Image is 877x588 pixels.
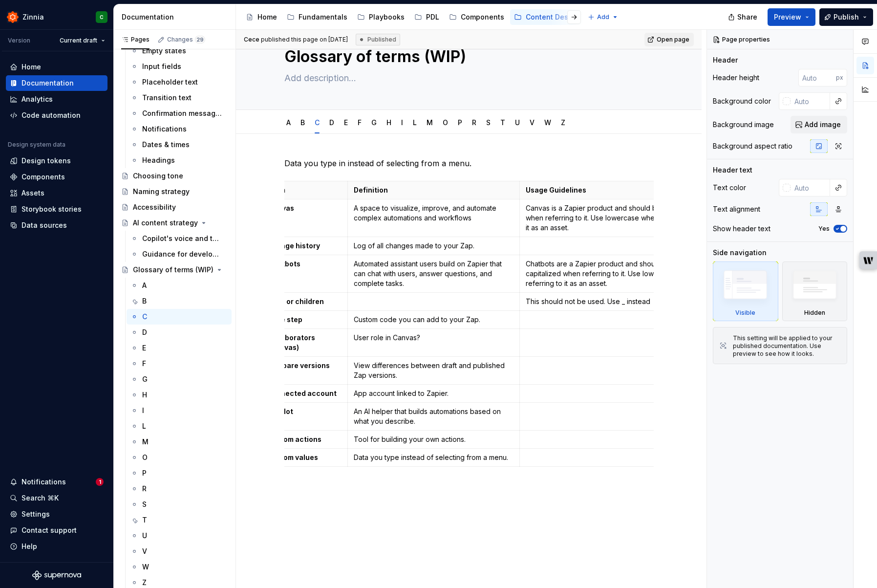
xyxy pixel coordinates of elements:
[127,121,232,137] a: Notifications
[117,184,232,199] a: Naming strategy
[468,112,480,132] div: R
[127,106,232,121] a: Confirmation messages
[7,11,19,23] img: 45b30344-6175-44f5-928b-e1fa7fb9357c.png
[713,96,771,106] div: Background color
[6,506,107,522] a: Settings
[383,112,395,132] div: H
[515,118,520,127] a: U
[511,112,524,132] div: U
[834,12,859,22] span: Publish
[117,168,232,184] a: Choosing tone
[127,356,232,371] a: F
[413,118,417,127] a: L
[142,109,223,118] div: Confirmation messages
[117,262,232,278] a: Glossary of terms (WIP)
[6,218,107,233] a: Data sources
[127,434,232,450] a: M
[371,118,377,127] a: G
[268,185,342,195] p: Term
[268,435,321,443] strong: custom actions
[354,112,365,132] div: F
[142,531,147,541] div: U
[127,544,232,559] a: V
[6,59,107,75] a: Home
[6,523,107,538] button: Contact support
[500,118,505,127] a: T
[127,450,232,465] a: O
[443,118,448,127] a: O
[142,453,148,462] div: O
[100,13,104,21] div: C
[713,141,792,151] div: Background aspect ratio
[133,202,176,212] div: Accessibility
[21,94,53,104] div: Analytics
[286,118,291,127] a: A
[244,36,259,43] span: Cece
[6,185,107,201] a: Assets
[142,546,147,556] div: V
[454,112,466,132] div: P
[713,165,752,175] div: Header text
[426,12,439,22] div: PDL
[133,218,198,228] div: AI content strategy
[735,309,755,317] div: Visible
[21,156,71,166] div: Design tokens
[354,361,513,380] p: View differences between draft and published Zap versions.
[297,112,309,132] div: B
[713,73,759,83] div: Header height
[315,118,320,127] a: C
[386,118,391,127] a: H
[782,261,848,321] div: Hidden
[526,112,538,132] div: V
[127,528,232,544] a: U
[367,112,381,132] div: G
[354,241,513,251] p: Log of all changes made to your Zap.
[6,490,107,506] button: Search ⌘K
[268,361,330,370] strong: compare versions
[496,112,509,132] div: T
[127,387,232,403] a: H
[657,36,689,44] span: Open page
[561,118,565,127] a: Z
[526,259,702,288] p: Chatbots are a Zapier product and should be capitalized when referring to it. Use lowercase when ...
[723,8,764,26] button: Share
[268,315,302,324] strong: code step
[142,296,147,306] div: B
[401,118,403,127] a: I
[127,90,232,106] a: Transition text
[6,108,107,123] a: Code automation
[283,9,351,25] a: Fundamentals
[6,91,107,107] a: Analytics
[167,36,205,44] div: Changes
[6,75,107,91] a: Documentation
[461,12,504,22] div: Components
[127,137,232,152] a: Dates & times
[142,140,190,150] div: Dates & times
[340,112,352,132] div: E
[713,55,738,65] div: Header
[127,371,232,387] a: G
[21,220,67,230] div: Data sources
[142,155,175,165] div: Headings
[127,559,232,575] a: W
[353,9,408,25] a: Playbooks
[142,374,148,384] div: G
[242,7,583,27] div: Page tree
[268,333,317,351] strong: collaborators (Canvas)
[142,93,192,103] div: Transition text
[127,59,232,74] a: Input fields
[804,309,825,317] div: Hidden
[257,12,277,22] div: Home
[526,203,702,233] p: Canvas is a Zapier product and should be capitalized when referring to it. Use lowercase when ref...
[356,34,400,45] div: Published
[526,12,579,22] div: Content Design
[127,309,232,325] a: C
[644,33,694,46] a: Open page
[96,478,104,486] span: 1
[142,437,149,447] div: M
[530,118,535,127] a: V
[127,403,232,418] a: I
[142,484,147,494] div: R
[142,500,147,509] div: S
[344,118,348,127] a: E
